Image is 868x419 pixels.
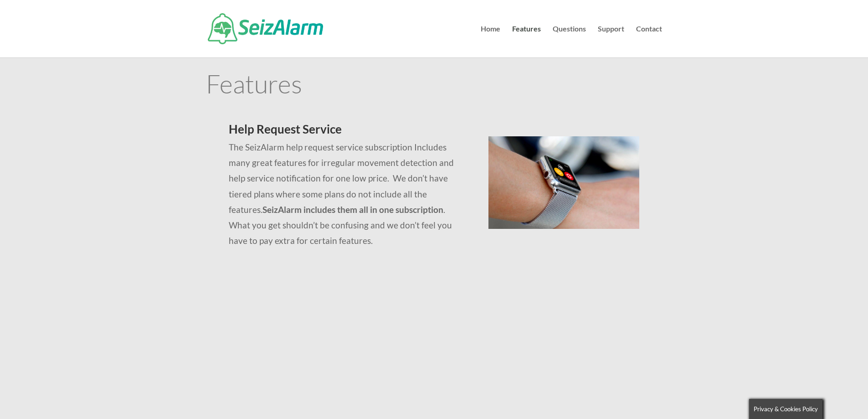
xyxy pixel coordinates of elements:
a: Contact [636,26,662,57]
h1: Features [206,71,662,101]
img: seizalarm-on-wrist [488,136,639,229]
a: Support [598,26,624,57]
p: The SeizAlarm help request service subscription Includes many great features for irregular moveme... [229,140,466,248]
h2: Help Request Service [229,123,466,140]
a: Features [512,26,541,57]
a: Questions [553,26,586,57]
img: SeizAlarm [208,13,323,44]
a: Home [481,26,500,57]
strong: SeizAlarm includes them all in one subscription [262,204,443,215]
span: Privacy & Cookies Policy [754,405,818,413]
